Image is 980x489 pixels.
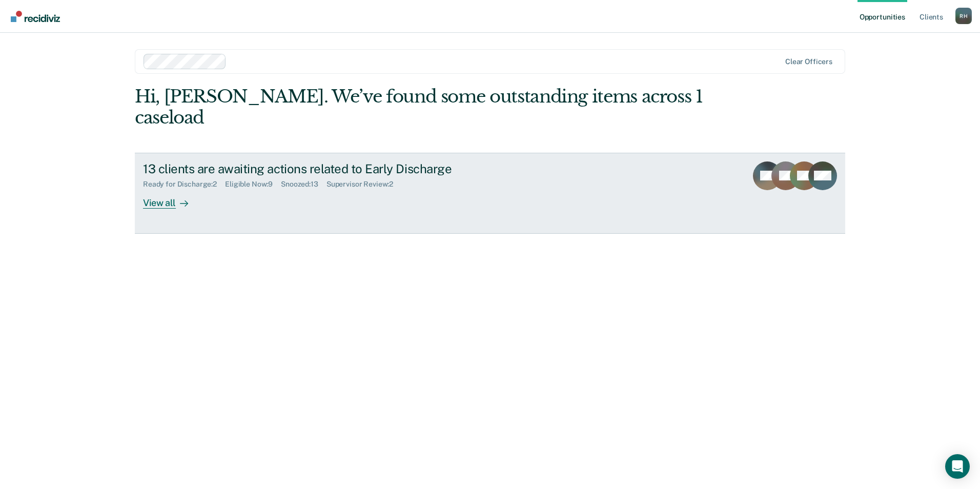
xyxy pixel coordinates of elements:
[143,189,200,209] div: View all
[955,8,972,24] div: R H
[225,180,281,189] div: Eligible Now : 9
[326,180,401,189] div: Supervisor Review : 2
[945,454,970,479] div: Open Intercom Messenger
[281,180,326,189] div: Snoozed : 13
[135,86,703,128] div: Hi, [PERSON_NAME]. We’ve found some outstanding items across 1 caseload
[11,11,60,22] img: Recidiviz
[143,161,503,176] div: 13 clients are awaiting actions related to Early Discharge
[785,57,832,66] div: Clear officers
[955,8,972,24] button: Profile dropdown button
[135,153,845,234] a: 13 clients are awaiting actions related to Early DischargeReady for Discharge:2Eligible Now:9Snoo...
[143,180,225,189] div: Ready for Discharge : 2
